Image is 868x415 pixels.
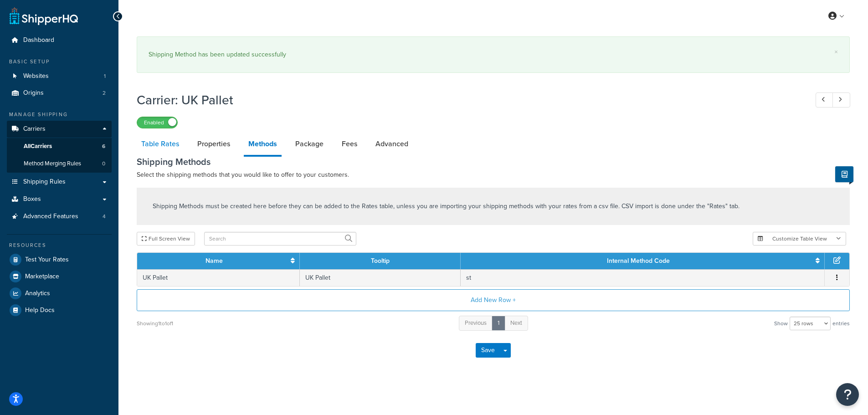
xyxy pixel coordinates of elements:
span: Help Docs [25,307,55,314]
span: All Carriers [24,143,52,150]
span: Next [510,318,522,327]
span: entries [832,317,850,330]
button: Full Screen View [137,232,195,246]
div: Shipping Method has been updated successfully [149,48,838,61]
a: Dashboard [7,32,112,49]
label: Enabled [137,117,177,128]
span: Method Merging Rules [24,160,81,168]
span: Origins [23,89,44,97]
a: Analytics [7,285,112,302]
span: Websites [23,72,49,80]
a: Marketplace [7,268,112,285]
button: Show Help Docs [835,166,853,182]
a: Table Rates [137,133,184,155]
span: 2 [103,89,106,97]
li: Method Merging Rules [7,155,112,172]
a: Next Record [832,92,850,108]
a: Origins2 [7,85,112,102]
a: Previous [459,316,493,331]
span: Dashboard [23,36,54,44]
span: Show [774,317,788,330]
li: Advanced Features [7,208,112,225]
div: Manage Shipping [7,111,112,118]
a: Test Your Rates [7,251,112,268]
li: Origins [7,85,112,102]
span: Boxes [23,195,41,203]
div: Showing 1 to 1 of 1 [137,317,173,330]
h1: Carrier: UK Pallet [137,91,799,109]
button: Save [476,343,500,358]
a: Websites1 [7,68,112,85]
a: Previous Record [816,92,833,108]
a: Package [291,133,328,155]
td: st [461,269,825,286]
a: Advanced [371,133,413,155]
div: Basic Setup [7,58,112,66]
a: Method Merging Rules0 [7,155,112,172]
a: 1 [492,316,505,331]
a: AllCarriers6 [7,138,112,155]
p: Select the shipping methods that you would like to offer to your customers. [137,169,850,180]
a: Methods [244,133,282,157]
span: Shipping Rules [23,178,66,186]
span: Analytics [25,290,50,297]
a: × [834,48,838,56]
span: 0 [102,160,105,168]
span: Advanced Features [23,213,78,220]
button: Open Resource Center [836,383,859,406]
a: Shipping Rules [7,174,112,190]
a: Help Docs [7,302,112,318]
li: Carriers [7,121,112,173]
span: 1 [104,72,106,80]
span: Test Your Rates [25,256,69,264]
input: Search [204,232,356,246]
li: Websites [7,68,112,85]
span: Carriers [23,125,46,133]
div: Resources [7,241,112,249]
td: UK Pallet [300,269,461,286]
a: Next [504,316,528,331]
a: Advanced Features4 [7,208,112,225]
span: 4 [103,213,106,220]
a: Fees [337,133,362,155]
p: Shipping Methods must be created here before they can be added to the Rates table, unless you are... [153,201,740,211]
a: Properties [193,133,235,155]
a: Internal Method Code [607,256,670,266]
a: Boxes [7,191,112,208]
a: Name [205,256,223,266]
td: UK Pallet [137,269,300,286]
span: Marketplace [25,273,59,281]
button: Add New Row + [137,289,850,311]
a: Carriers [7,121,112,138]
span: 6 [102,143,105,150]
h3: Shipping Methods [137,157,850,167]
button: Customize Table View [753,232,846,246]
span: Previous [465,318,487,327]
th: Tooltip [300,253,461,269]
